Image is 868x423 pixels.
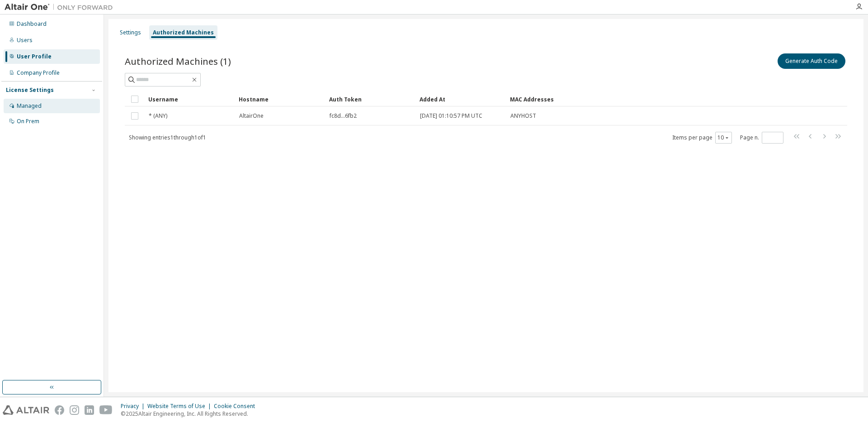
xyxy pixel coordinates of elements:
[329,92,412,106] div: Auth Token
[672,132,732,144] span: Items per page
[239,112,264,120] span: AltairOne
[239,92,322,106] div: Hostname
[125,55,231,67] span: Authorized Machines (1)
[17,37,33,44] div: Users
[420,92,503,106] div: Added At
[153,29,214,36] div: Authorized Machines
[6,87,54,94] div: License Settings
[740,132,783,144] span: Page n.
[510,112,536,120] span: ANYHOST
[129,134,206,141] span: Showing entries 1 through 1 of 1
[55,405,64,415] img: facebook.svg
[121,403,147,410] div: Privacy
[420,112,482,120] span: [DATE] 01:10:57 PM UTC
[17,102,42,110] div: Managed
[148,92,231,106] div: Username
[717,134,730,141] button: 10
[70,405,79,415] img: instagram.svg
[17,20,47,28] div: Dashboard
[5,3,118,12] img: Altair One
[121,410,260,418] p: © 2025 Altair Engineering, Inc. All Rights Reserved.
[85,405,94,415] img: linkedin.svg
[17,69,60,77] div: Company Profile
[99,405,113,415] img: youtube.svg
[17,53,52,60] div: User Profile
[778,53,845,69] button: Generate Auth Code
[120,29,141,36] div: Settings
[3,405,49,415] img: altair_logo.svg
[17,118,39,125] div: On Prem
[510,92,752,106] div: MAC Addresses
[330,112,357,120] span: fc8d...6fb2
[147,403,214,410] div: Website Terms of Use
[149,112,167,120] span: * (ANY)
[214,403,260,410] div: Cookie Consent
